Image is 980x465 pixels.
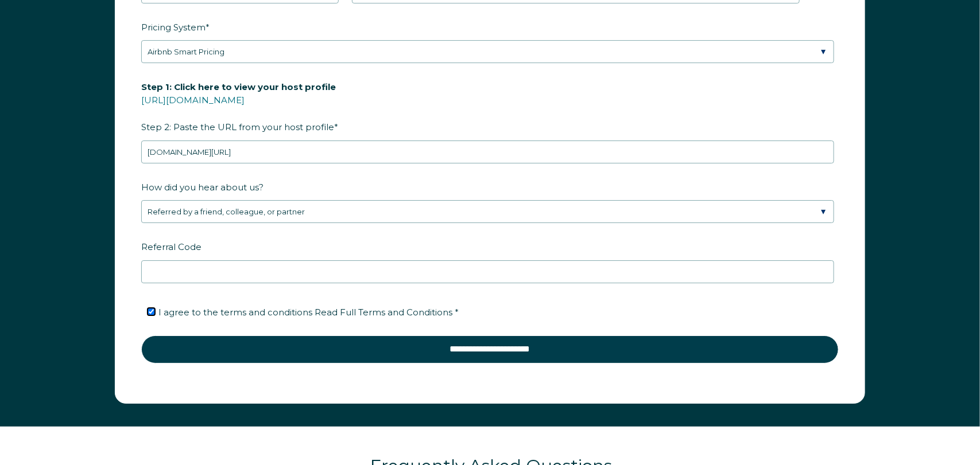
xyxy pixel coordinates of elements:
input: I agree to the terms and conditions Read Full Terms and Conditions * [148,308,155,315]
a: Read Full Terms and Conditions [312,307,455,318]
span: Read Full Terms and Conditions [315,307,452,318]
span: How did you hear about us? [141,178,264,196]
span: Referral Code [141,238,202,256]
span: I agree to the terms and conditions [158,307,459,318]
span: Step 2: Paste the URL from your host profile [141,78,336,136]
span: Pricing System [141,18,206,36]
span: Step 1: Click here to view your host profile [141,78,336,96]
a: [URL][DOMAIN_NAME] [141,95,245,105]
input: airbnb.com/users/show/12345 [141,140,834,163]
